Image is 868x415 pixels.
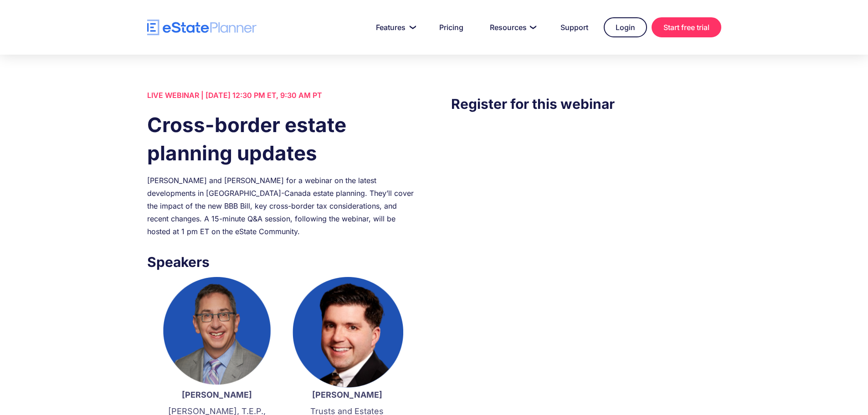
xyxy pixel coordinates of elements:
a: Start free trial [652,17,721,37]
a: Pricing [428,18,474,36]
a: Login [604,17,647,37]
a: Features [365,18,424,36]
strong: [PERSON_NAME] [312,390,382,400]
a: home [147,20,257,36]
strong: [PERSON_NAME] [182,390,252,400]
div: [PERSON_NAME] and [PERSON_NAME] for a webinar on the latest developments in [GEOGRAPHIC_DATA]-Can... [147,174,417,238]
h3: Speakers [147,251,417,272]
h1: Cross-border estate planning updates [147,111,417,167]
iframe: Form 0 [451,133,721,287]
h3: Register for this webinar [451,93,721,114]
div: LIVE WEBINAR | [DATE] 12:30 PM ET, 9:30 AM PT [147,89,417,102]
a: Resources [479,18,545,36]
a: Support [550,18,599,36]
